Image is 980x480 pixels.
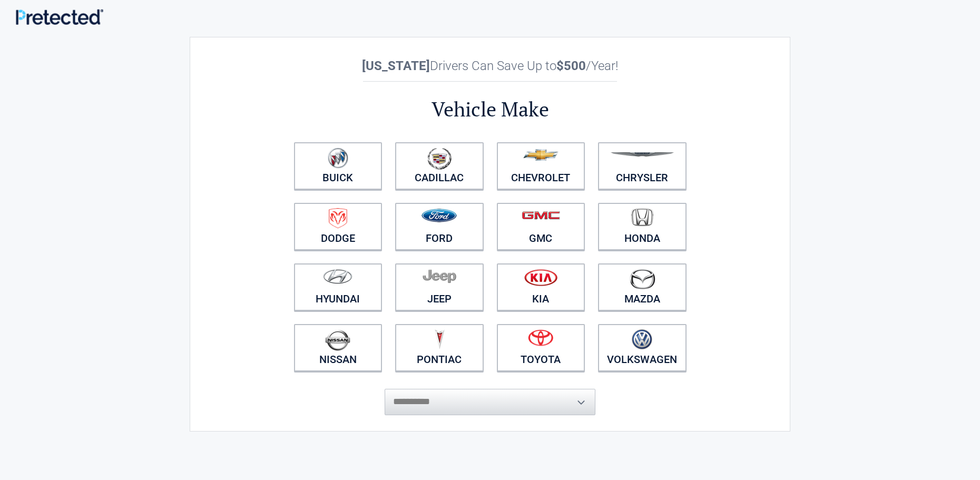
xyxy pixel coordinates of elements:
img: Main Logo [16,9,103,25]
img: cadillac [427,148,452,170]
img: gmc [522,211,560,220]
img: mazda [629,269,655,289]
img: hyundai [323,269,352,284]
a: Buick [294,142,383,190]
a: Ford [395,203,484,250]
img: dodge [329,208,347,229]
a: Jeep [395,263,484,311]
img: toyota [528,329,553,346]
b: [US_STATE] [362,58,430,73]
a: Kia [497,263,585,311]
a: Pontiac [395,324,484,371]
a: Cadillac [395,142,484,190]
img: pontiac [434,329,445,349]
img: chrysler [610,152,674,157]
b: $500 [556,58,586,73]
img: kia [524,269,557,286]
img: jeep [423,269,456,283]
img: volkswagen [632,329,652,350]
a: GMC [497,203,585,250]
img: nissan [325,329,350,351]
a: Hyundai [294,263,383,311]
img: chevrolet [523,149,558,161]
a: Nissan [294,324,383,371]
h2: Drivers Can Save Up to /Year [287,58,693,73]
h2: Vehicle Make [287,96,693,123]
a: Honda [598,203,687,250]
a: Dodge [294,203,383,250]
a: Mazda [598,263,687,311]
a: Toyota [497,324,585,371]
a: Chevrolet [497,142,585,190]
a: Chrysler [598,142,687,190]
a: Volkswagen [598,324,687,371]
img: ford [422,209,457,222]
img: buick [328,148,348,169]
img: honda [631,208,653,227]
